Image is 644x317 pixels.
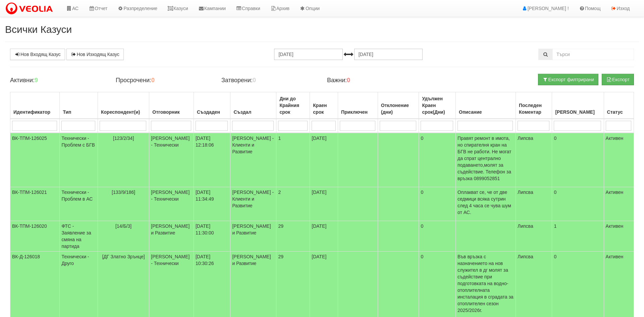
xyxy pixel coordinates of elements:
th: Описание: No sort applied, activate to apply an ascending sort [456,92,516,119]
th: Удължен Краен срок(Дни): No sort applied, activate to apply an ascending sort [419,92,456,119]
th: Дни до Крайния срок: No sort applied, activate to apply an ascending sort [276,92,310,119]
div: Описание [458,107,514,117]
button: Експорт филтрирани [538,74,598,85]
td: 0 [552,133,604,187]
th: Кореспондент(и): No sort applied, activate to apply an ascending sort [98,92,149,119]
div: Отговорник [151,107,192,117]
div: [PERSON_NAME] [554,107,602,117]
h4: Затворени: [221,77,317,84]
td: [DATE] [310,187,338,221]
th: Статус: No sort applied, activate to apply an ascending sort [604,92,634,119]
td: [PERSON_NAME] - Клиенти и Развитие [230,133,276,187]
div: Краен срок [312,101,336,117]
span: [14/Б/3] [115,223,131,229]
td: [DATE] [310,133,338,187]
td: ВК-ТПМ-126025 [10,133,60,187]
span: [133/9/186] [112,190,135,195]
b: 0 [151,77,155,84]
th: Последен Коментар: No sort applied, activate to apply an ascending sort [516,92,552,119]
td: Технически - Проблем с БГВ [60,133,98,187]
td: 1 [552,221,604,252]
div: Дни до Крайния срок [278,94,308,117]
th: Тип: No sort applied, activate to apply an ascending sort [60,92,98,119]
th: Създаден: No sort applied, activate to apply an ascending sort [194,92,230,119]
td: Активен [604,187,634,221]
span: 1 [278,136,281,141]
button: Експорт [602,74,634,85]
th: Отклонение (дни): No sort applied, activate to apply an ascending sort [378,92,419,119]
span: Липсва [518,223,533,229]
div: Тип [61,107,96,117]
input: Търсене по Идентификатор, Бл/Вх/Ап, Тип, Описание, Моб. Номер, Имейл, Файл, Коментар, [552,49,634,60]
th: Приключен: No sort applied, activate to apply an ascending sort [338,92,378,119]
td: [DATE] 11:30:00 [194,221,230,252]
td: Активен [604,133,634,187]
td: [PERSON_NAME] и Развитие [230,221,276,252]
th: Отговорник: No sort applied, activate to apply an ascending sort [149,92,194,119]
span: Липсва [518,136,533,141]
span: 29 [278,223,283,229]
td: [PERSON_NAME] - Технически [149,133,194,187]
td: Активен [604,221,634,252]
div: Статус [606,107,632,117]
div: Отклонение (дни) [380,101,417,117]
td: ФТС - Заявление за смяна на партида [60,221,98,252]
td: [DATE] 11:34:49 [194,187,230,221]
td: [PERSON_NAME] - Клиенти и Развитие [230,187,276,221]
div: Удължен Краен срок(Дни) [421,94,454,117]
td: [PERSON_NAME] - Технически [149,187,194,221]
td: ВК-ТПМ-126021 [10,187,60,221]
span: 29 [278,254,283,259]
span: Липсва [518,190,533,195]
td: 0 [419,221,456,252]
div: Кореспондент(и) [100,107,147,117]
td: 0 [552,187,604,221]
a: Нов Изходящ Казус [66,49,124,60]
div: Идентификатор [12,107,58,117]
td: [DATE] 12:18:06 [194,133,230,187]
h4: Важни: [327,77,423,84]
img: VeoliaLogo.png [5,2,56,16]
a: Нов Входящ Казус [10,49,65,60]
h2: Всички Казуси [5,24,639,35]
h4: Активни: [10,77,106,84]
span: Липсва [518,254,533,259]
p: Във връзка с назначението на нов служител в дг молят за съдействие при подготовката на водно-отоп... [458,253,514,314]
span: [123/2/34] [113,136,134,141]
th: Краен срок: No sort applied, activate to apply an ascending sort [310,92,338,119]
span: 2 [278,190,281,195]
td: ВК-ТПМ-126020 [10,221,60,252]
b: 9 [35,77,38,84]
td: [PERSON_NAME] и Развитие [149,221,194,252]
th: Брой Файлове: No sort applied, activate to apply an ascending sort [552,92,604,119]
p: Оплакват се, че от две седмици всяка сутрин след 4 часа се чува шум от АС. [458,189,514,216]
div: Последен Коментар [518,101,550,117]
b: 0 [253,77,256,84]
td: Технически - Проблем в АС [60,187,98,221]
h4: Просрочени: [116,77,211,84]
td: 0 [419,187,456,221]
b: 0 [347,77,350,84]
span: [ДГ Златно Зрънце] [102,254,145,259]
th: Идентификатор: No sort applied, activate to apply an ascending sort [10,92,60,119]
div: Създал [232,107,274,117]
p: Правят ремонт в имота, но спирателня кран на БГВ не работи. Не могат да спрат централно подаванет... [458,135,514,182]
td: 0 [419,133,456,187]
div: Приключен [340,107,376,117]
td: [DATE] [310,221,338,252]
div: Създаден [196,107,229,117]
th: Създал: No sort applied, activate to apply an ascending sort [230,92,276,119]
